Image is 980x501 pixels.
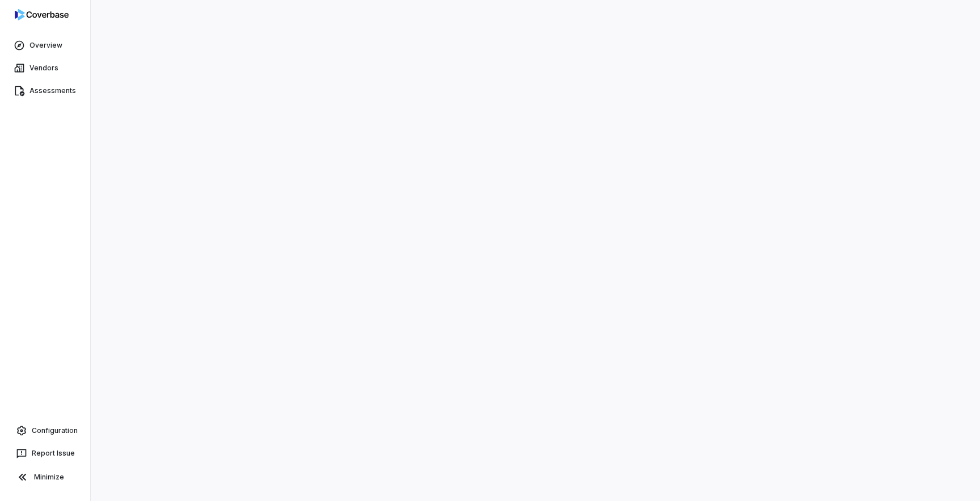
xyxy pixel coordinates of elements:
[29,86,76,95] span: Assessments
[32,426,78,435] span: Configuration
[32,449,75,458] span: Report Issue
[34,473,64,482] span: Minimize
[15,9,69,20] img: logo-D7KZi-bG.svg
[2,58,88,78] a: Vendors
[5,466,86,489] button: Minimize
[5,420,86,441] a: Configuration
[29,64,58,73] span: Vendors
[2,81,88,101] a: Assessments
[29,41,62,50] span: Overview
[2,35,88,56] a: Overview
[5,443,86,464] button: Report Issue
